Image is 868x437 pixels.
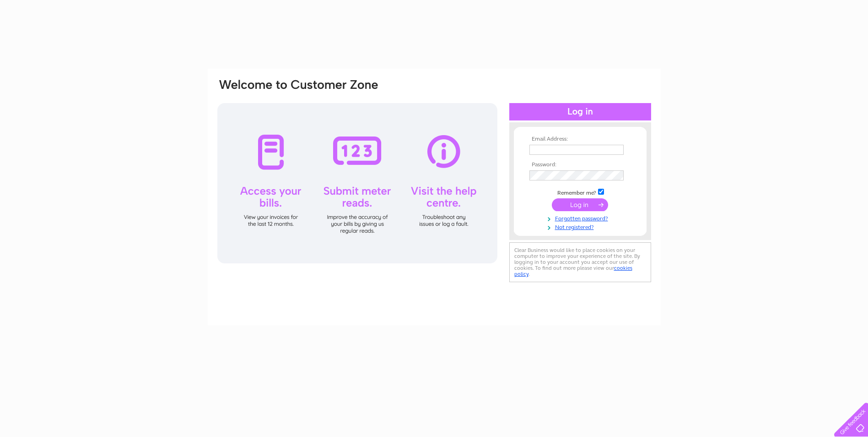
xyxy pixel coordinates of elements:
[529,222,633,231] a: Not registered?
[527,187,633,197] td: Remember me?
[509,242,651,282] div: Clear Business would like to place cookies on your computer to improve your experience of the sit...
[552,198,608,211] input: Submit
[527,162,633,168] th: Password:
[527,136,633,142] th: Email Address:
[514,265,632,277] a: cookies policy
[529,213,633,222] a: Forgotten password?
